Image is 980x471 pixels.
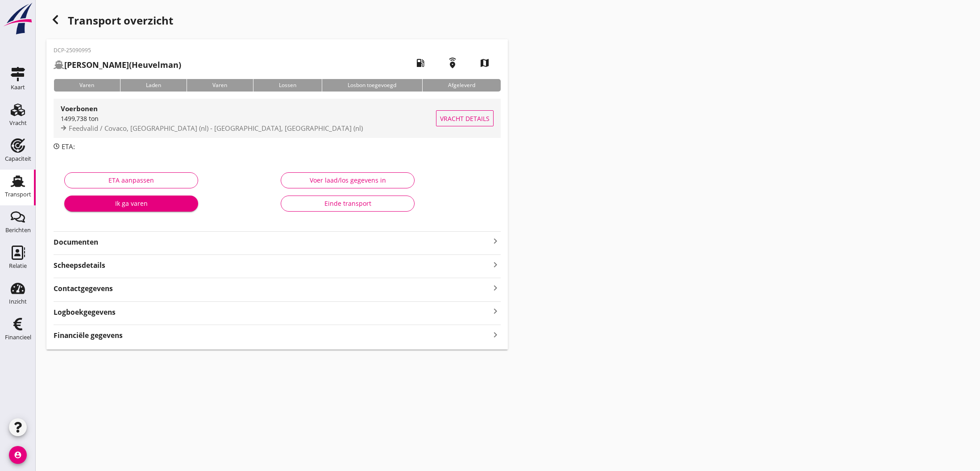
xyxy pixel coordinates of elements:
[288,199,407,208] div: Einde transport
[54,237,490,247] strong: Documenten
[490,329,501,341] i: keyboard_arrow_right
[422,79,501,92] div: Afgeleverd
[9,299,27,304] div: Inzicht
[54,260,105,271] strong: Scheepsdetails
[440,114,490,123] span: Vracht details
[490,305,501,317] i: keyboard_arrow_right
[187,79,253,92] div: Varen
[61,104,98,113] strong: Voerbonen
[72,175,191,185] div: ETA aanpassen
[54,330,123,341] strong: Financiële gegevens
[281,172,415,188] button: Voer laad/los gegevens in
[71,199,191,208] div: Ik ga varen
[472,50,497,75] i: map
[11,84,25,90] div: Kaart
[9,263,27,269] div: Relatie
[490,258,501,271] i: keyboard_arrow_right
[440,50,465,75] i: emergency_share
[46,11,508,32] div: Transport overzicht
[288,175,407,185] div: Voer laad/los gegevens in
[490,282,501,294] i: keyboard_arrow_right
[61,114,436,123] div: 1499,738 ton
[69,124,363,133] span: Feedvalid / Covaco, [GEOGRAPHIC_DATA] (nl) - [GEOGRAPHIC_DATA], [GEOGRAPHIC_DATA] (nl)
[490,236,501,246] i: keyboard_arrow_right
[54,283,113,294] strong: Contactgegevens
[54,79,120,92] div: Varen
[9,446,27,464] i: account_circle
[281,196,415,212] button: Einde transport
[2,2,34,35] img: logo-small.a267ee39.svg
[64,59,129,70] strong: [PERSON_NAME]
[253,79,322,92] div: Lossen
[120,79,187,92] div: Laden
[62,142,75,151] span: ETA:
[5,334,31,340] div: Financieel
[54,307,116,317] strong: Logboekgegevens
[5,192,31,197] div: Transport
[64,172,198,188] button: ETA aanpassen
[322,79,422,92] div: Losbon toegevoegd
[5,227,31,233] div: Berichten
[54,99,501,138] a: Voerbonen1499,738 tonFeedvalid / Covaco, [GEOGRAPHIC_DATA] (nl) - [GEOGRAPHIC_DATA], [GEOGRAPHIC_...
[5,156,31,162] div: Capaciteit
[408,50,433,75] i: local_gas_station
[9,120,27,126] div: Vracht
[54,46,181,54] p: DCP-25090995
[54,59,181,71] h2: (Heuvelman)
[64,196,198,212] button: Ik ga varen
[436,110,494,126] button: Vracht details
